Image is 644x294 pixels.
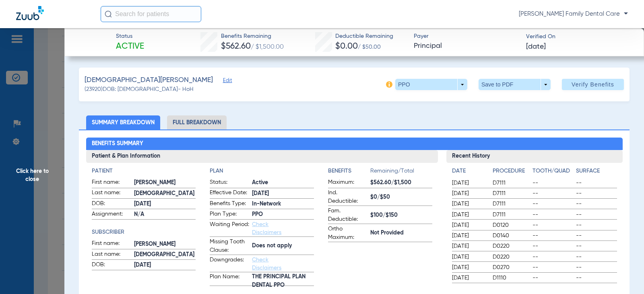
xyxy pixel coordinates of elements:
[519,10,628,18] span: [PERSON_NAME] Family Dental Care
[328,167,370,178] app-breakdown-title: Benefits
[576,232,617,240] span: --
[452,179,486,187] span: [DATE]
[576,211,617,219] span: --
[134,189,196,198] span: [DEMOGRAPHIC_DATA]
[223,78,230,85] span: Edit
[572,81,614,88] span: Verify Benefits
[479,79,551,90] button: Save to PDF
[92,261,131,270] span: DOB:
[92,178,131,188] span: First name:
[493,200,529,208] span: D7111
[92,167,196,175] h4: Patient
[533,274,573,282] span: --
[370,229,432,237] span: Not Provided
[452,211,486,219] span: [DATE]
[210,189,249,198] span: Effective Date:
[328,207,367,224] span: Fam. Deductible:
[414,41,519,51] span: Principal
[493,167,529,178] app-breakdown-title: Procedure
[452,200,486,208] span: [DATE]
[252,257,281,271] a: Check Disclaimers
[328,178,367,188] span: Maximum:
[395,79,467,90] button: PPO
[452,232,486,240] span: [DATE]
[493,221,529,229] span: D0120
[370,211,432,220] span: $100/$150
[370,193,432,201] span: $0/$50
[452,221,486,229] span: [DATE]
[92,228,196,236] app-breakdown-title: Subscriber
[533,211,573,219] span: --
[252,189,314,198] span: [DATE]
[576,167,617,175] h4: Surface
[92,210,131,220] span: Assignment:
[452,167,486,178] app-breakdown-title: Date
[92,189,131,198] span: Last name:
[452,263,486,271] span: [DATE]
[251,44,284,50] span: / $1,500.00
[221,42,251,51] span: $562.60
[533,232,573,240] span: --
[576,189,617,197] span: --
[252,242,314,250] span: Does not apply
[533,167,573,178] app-breakdown-title: Tooth/Quad
[576,263,617,271] span: --
[452,189,486,197] span: [DATE]
[414,32,519,41] span: Payer
[493,232,529,240] span: D0140
[167,115,227,130] li: Full Breakdown
[210,199,249,209] span: Benefits Type:
[493,274,529,282] span: D1110
[105,10,112,18] img: Search Icon
[210,256,249,272] span: Downgrades:
[210,167,314,175] h4: Plan
[452,242,486,250] span: [DATE]
[252,200,314,208] span: In-Network
[210,273,249,286] span: Plan Name:
[252,210,314,219] span: PPO
[85,85,194,94] span: (23920) DOB: [DEMOGRAPHIC_DATA] - HoH
[252,277,314,286] span: THE PRINCIPAL PLAN DENTAL PPO
[446,150,622,163] h3: Recent History
[134,179,196,187] span: [PERSON_NAME]
[533,167,573,175] h4: Tooth/Quad
[533,263,573,271] span: --
[86,115,160,130] li: Summary Breakdown
[116,41,144,52] span: Active
[576,253,617,261] span: --
[134,261,196,269] span: [DATE]
[493,211,529,219] span: D7111
[221,32,284,41] span: Benefits Remaining
[533,253,573,261] span: --
[92,239,131,249] span: First name:
[101,6,201,22] input: Search for patients
[493,253,529,261] span: D0220
[210,220,249,236] span: Waiting Period:
[576,242,617,250] span: --
[252,179,314,187] span: Active
[386,81,392,88] img: info-icon
[576,200,617,208] span: --
[576,274,617,282] span: --
[493,263,529,271] span: D0270
[92,250,131,260] span: Last name:
[533,221,573,229] span: --
[86,138,623,150] h2: Benefits Summary
[92,199,131,209] span: DOB:
[210,178,249,188] span: Status:
[134,210,196,219] span: N/A
[576,179,617,187] span: --
[526,33,631,41] span: Verified On
[533,179,573,187] span: --
[370,167,432,178] span: Remaining/Total
[328,225,367,242] span: Ortho Maximum:
[85,75,213,85] span: [DEMOGRAPHIC_DATA][PERSON_NAME]
[493,167,529,175] h4: Procedure
[252,222,281,235] a: Check Disclaimers
[328,167,370,175] h4: Benefits
[533,189,573,197] span: --
[16,6,44,20] img: Zuub Logo
[452,253,486,261] span: [DATE]
[493,242,529,250] span: D0220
